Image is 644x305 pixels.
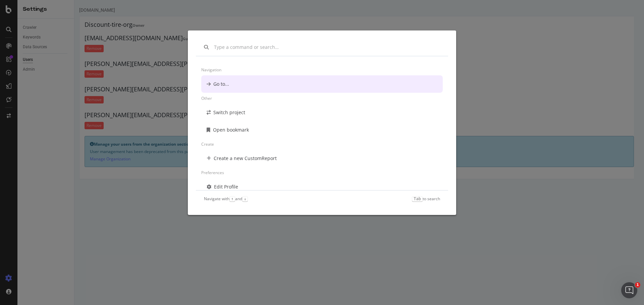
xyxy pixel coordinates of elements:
[201,64,443,75] div: Navigation
[188,30,456,215] div: modal
[10,86,559,93] h4: [PERSON_NAME][EMAIL_ADDRESS][PERSON_NAME][DOMAIN_NAME]
[203,62,213,67] strong: Guest
[201,139,443,150] div: Create
[10,112,559,119] h4: [PERSON_NAME][EMAIL_ADDRESS][PERSON_NAME][DOMAIN_NAME]
[10,122,29,129] input: Remove
[58,23,70,28] strong: Owner
[201,167,443,178] div: Preferences
[204,196,248,202] div: Navigate with and
[635,282,640,288] span: 1
[412,196,423,202] kbd: Tab
[15,156,56,162] a: Manage Organization
[19,141,117,147] b: Manage your users from the organization section
[412,196,440,202] div: to search
[10,45,29,52] input: Remove
[15,149,554,154] p: User management has been deprecated from this page. Visit the Organization settings to manage use...
[203,87,213,92] strong: Guest
[5,7,41,13] div: [DOMAIN_NAME]
[203,113,213,118] strong: Guest
[214,44,440,51] input: Type a command or search…
[242,196,248,202] kbd: ↓
[201,93,443,104] div: Other
[213,127,249,133] div: Open bookmark
[10,35,559,42] h4: [EMAIL_ADDRESS][DOMAIN_NAME]
[10,61,559,67] h4: [PERSON_NAME][EMAIL_ADDRESS][PERSON_NAME][DOMAIN_NAME]
[108,36,119,41] strong: Guest
[213,81,229,87] div: Go to...
[214,183,238,190] div: Edit Profile
[621,282,637,298] iframe: Intercom live chat
[10,96,29,103] input: Remove
[10,21,559,28] h4: Discount-tire-org
[214,155,277,162] div: Create a new CustomReport
[10,70,29,78] input: Remove
[213,109,245,116] div: Switch project
[229,196,235,202] kbd: ↑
